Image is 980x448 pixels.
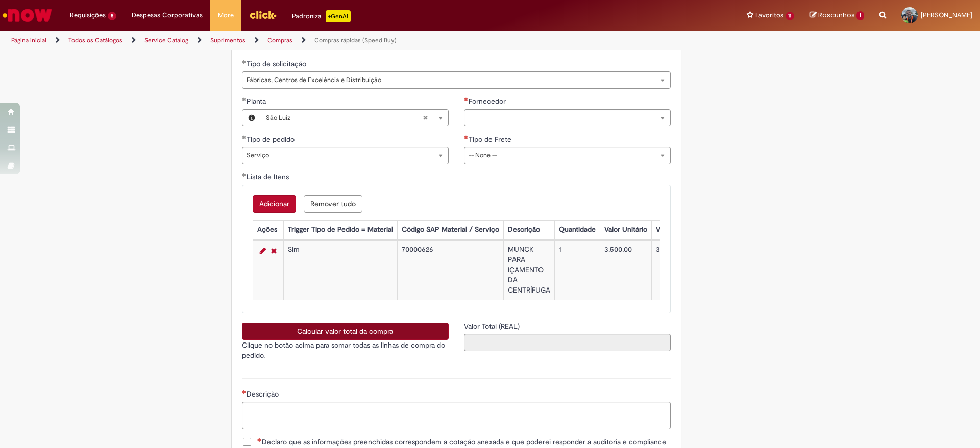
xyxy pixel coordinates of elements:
span: Descrição [247,389,281,399]
a: Rascunhos [810,11,864,20]
th: Quantidade [554,221,600,240]
span: Fábricas, Centros de Excelência e Distribuição [247,72,650,88]
span: More [218,10,234,20]
span: Tipo de pedido [247,135,297,144]
a: Editar Linha 1 [257,245,268,257]
a: Limpar campo Fornecedor [464,109,671,126]
a: São LuizLimpar campo Planta [261,110,448,126]
button: Calcular valor total da compra [242,323,449,340]
span: -- None -- [469,147,650,164]
a: Compras rápidas (Speed Buy) [314,36,397,44]
span: Somente leitura - Valor Total (REAL) [464,322,522,331]
td: MUNCK PARA IÇAMENTO DA CENTRÍFUGA [503,241,554,300]
a: Todos os Catálogos [68,36,122,44]
span: Necessários [464,135,469,139]
span: Despesas Corporativas [132,10,203,20]
span: São Luiz [266,110,423,126]
div: Padroniza [292,10,351,22]
td: 70000626 [397,241,503,300]
td: 3.500,00 [651,241,717,300]
span: Planta [247,97,268,106]
img: ServiceNow [1,5,54,25]
a: Página inicial [11,36,46,44]
button: Add a row for Lista de Itens [253,195,296,213]
th: Código SAP Material / Serviço [397,221,503,240]
th: Ações [253,221,283,240]
span: Obrigatório Preenchido [242,135,247,139]
th: Valor Total Moeda [651,221,717,240]
img: click_logo_yellow_360x200.png [249,7,277,22]
button: Planta, Visualizar este registro São Luiz [242,110,261,126]
span: 1 [856,11,864,20]
textarea: Descrição [242,402,671,429]
a: Compras [267,36,292,44]
label: Somente leitura - Valor Total (REAL) [464,321,522,331]
td: Sim [283,241,397,300]
ul: Trilhas de página [8,31,646,50]
span: Rascunhos [818,10,855,20]
p: +GenAi [326,10,351,22]
span: Tipo de Frete [469,135,513,144]
span: Obrigatório Preenchido [242,173,247,177]
span: Necessários [257,438,262,442]
th: Valor Unitário [600,221,651,240]
a: Suprimentos [210,36,246,44]
p: Clique no botão acima para somar todas as linhas de compra do pedido. [242,340,449,360]
abbr: Limpar campo Planta [418,110,433,126]
span: 11 [786,12,795,20]
th: Trigger Tipo de Pedido = Material [283,221,397,240]
td: 3.500,00 [600,241,651,300]
span: Obrigatório Preenchido [242,97,247,101]
a: Remover linha 1 [268,245,279,257]
span: Tipo de solicitação [247,59,308,68]
span: Serviço [247,147,428,164]
span: Obrigatório Preenchido [242,60,247,64]
input: Valor Total (REAL) [464,334,671,351]
button: Remove all rows for Lista de Itens [304,195,362,213]
td: 1 [554,241,600,300]
span: Fornecedor [469,97,508,106]
span: Requisições [70,10,106,20]
span: Lista de Itens [247,172,291,181]
span: 5 [108,12,116,20]
a: Service Catalog [144,36,188,44]
span: Necessários [464,97,469,101]
span: Necessários [242,390,247,394]
th: Descrição [503,221,554,240]
span: [PERSON_NAME] [921,11,972,19]
span: Favoritos [755,10,783,20]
